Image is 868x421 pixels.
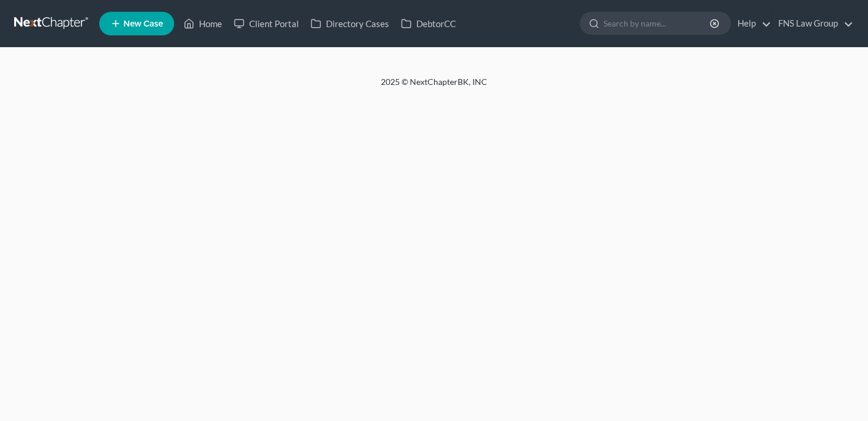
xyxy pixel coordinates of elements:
input: Search by name... [603,12,712,34]
div: 2025 © NextChapterBK, INC [97,76,771,97]
a: Directory Cases [305,13,395,34]
a: Client Portal [228,13,305,34]
a: Home [178,13,228,34]
a: DebtorCC [395,13,462,34]
span: New Case [123,19,163,28]
a: Help [732,13,771,34]
a: FNS Law Group [772,13,853,34]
